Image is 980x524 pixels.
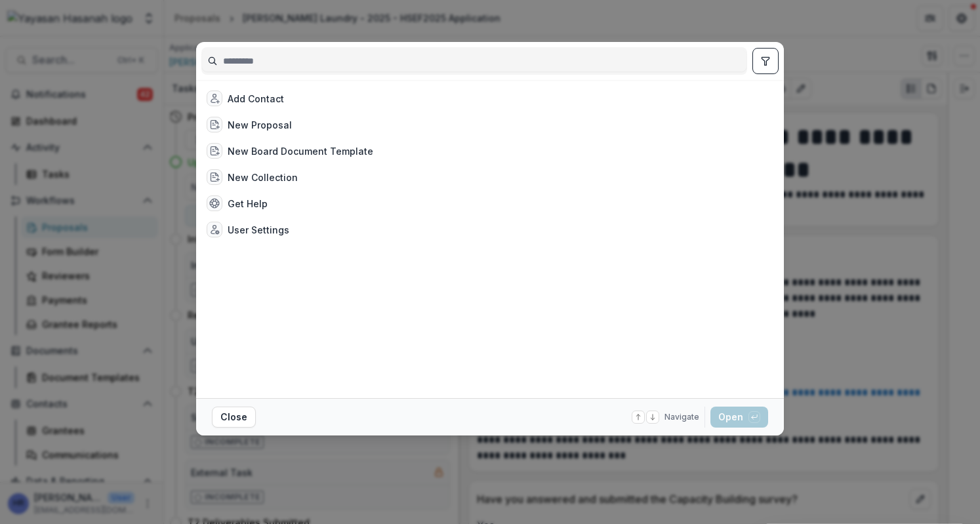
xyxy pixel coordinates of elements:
button: Open [710,407,768,428]
div: Get Help [228,197,268,211]
button: toggle filters [752,48,779,74]
div: User Settings [228,223,289,237]
div: New Collection [228,171,298,184]
div: New Proposal [228,118,292,132]
span: Navigate [664,411,699,423]
div: New Board Document Template [228,144,373,158]
div: Add Contact [228,92,284,106]
button: Close [212,407,256,428]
